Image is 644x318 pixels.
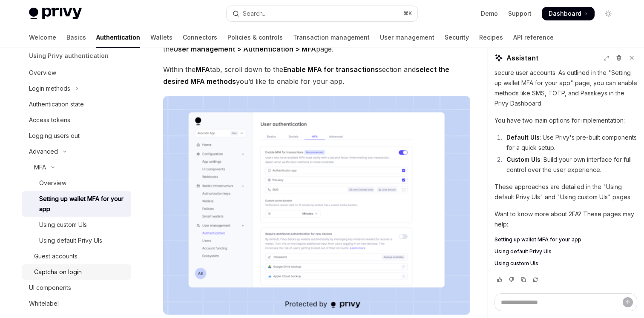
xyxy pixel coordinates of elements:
[29,99,84,109] div: Authentication state
[29,68,56,78] div: Overview
[22,280,131,295] a: UI components
[183,27,217,48] a: Connectors
[283,65,379,74] strong: Enable MFA for transactions
[29,83,70,94] div: Login methods
[39,178,66,188] div: Overview
[22,249,131,264] a: Guest accounts
[494,115,637,126] p: You have two main options for implementation:
[530,275,540,284] button: Reload last chat
[479,27,503,48] a: Recipes
[494,182,637,202] p: These approaches are detailed in the "Using default Privy UIs" and "Using custom UIs" pages.
[163,63,470,87] span: Within the tab, scroll down to the section and you’d like to enable for your app.
[227,6,417,21] button: Open search
[494,260,538,267] span: Using custom UIs
[22,97,131,112] a: Authentication state
[29,298,59,309] div: Whitelabel
[494,293,637,311] textarea: Ask a question...
[601,7,615,20] button: Toggle dark mode
[506,134,540,141] strong: Default UIs
[494,57,637,109] p: Privy offers multi-factor authentication (MFA) to secure user accounts. As outlined in the "Setti...
[29,8,82,20] img: light logo
[494,236,581,243] span: Setting up wallet MFA for your app
[481,9,498,18] a: Demo
[623,297,633,307] button: Send message
[34,162,46,172] div: MFA
[22,175,131,191] a: Overview
[29,146,58,157] div: Advanced
[494,248,637,255] a: Using default Privy UIs
[380,27,434,48] a: User management
[243,9,267,19] div: Search...
[549,9,581,18] span: Dashboard
[504,132,637,153] li: : Use Privy's pre-built components for a quick setup.
[39,235,102,246] div: Using default Privy UIs
[22,112,131,128] a: Access tokens
[22,264,131,280] a: Captcha on login
[96,27,140,48] a: Authentication
[513,27,554,48] a: API reference
[173,45,316,53] strong: User management > Authentication > MFA
[22,233,131,248] a: Using default Privy UIs
[494,275,505,284] button: Vote that response was good
[39,194,126,214] div: Setting up wallet MFA for your app
[293,27,370,48] a: Transaction management
[506,53,538,63] span: Assistant
[494,248,552,255] span: Using default Privy UIs
[195,65,210,74] strong: MFA
[163,96,470,315] img: images/MFA2.png
[494,260,637,267] a: Using custom UIs
[403,10,412,17] span: ⌘ K
[29,131,80,141] div: Logging users out
[34,251,78,261] div: Guest accounts
[34,267,82,277] div: Captcha on login
[22,81,131,96] button: Toggle Login methods section
[494,209,637,229] p: Want to know more about 2FA? These pages may help:
[66,27,86,48] a: Basics
[504,155,637,175] li: : Build your own interface for full control over the user experience.
[227,27,283,48] a: Policies & controls
[508,9,532,18] a: Support
[22,128,131,143] a: Logging users out
[22,217,131,232] a: Using custom UIs
[445,27,469,48] a: Security
[150,27,172,48] a: Wallets
[22,144,131,159] button: Toggle Advanced section
[494,236,637,243] a: Setting up wallet MFA for your app
[39,220,87,230] div: Using custom UIs
[22,296,131,311] a: Whitelabel
[29,27,56,48] a: Welcome
[542,7,595,20] a: Dashboard
[506,156,540,163] strong: Custom UIs
[22,65,131,80] a: Overview
[518,275,529,284] button: Copy chat response
[22,191,131,217] a: Setting up wallet MFA for your app
[506,275,517,284] button: Vote that response was not good
[22,160,131,175] button: Toggle MFA section
[29,115,70,125] div: Access tokens
[29,283,71,293] div: UI components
